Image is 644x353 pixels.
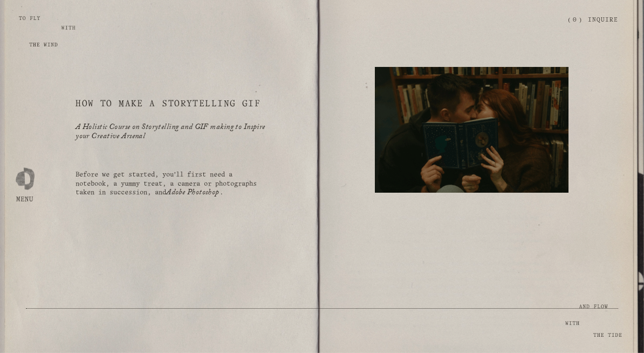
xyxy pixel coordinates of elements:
a: Adobe Photoshop [166,189,219,195]
span: 0 [573,17,577,23]
a: Inquire [588,11,619,30]
a: 0 items in cart [568,16,581,24]
p: Before we get started, you’ll first need a notebook, a yummy treat, a camera or photographs taken... [76,171,269,198]
strong: How to Make a storytelling gif [76,100,261,108]
span: ) [579,17,581,23]
em: Adobe Photoshop [166,187,219,200]
span: ( [568,17,571,23]
em: A Holistic Course on Storytelling and GIF making to Inspire your Creative Arsenal [76,121,267,144]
